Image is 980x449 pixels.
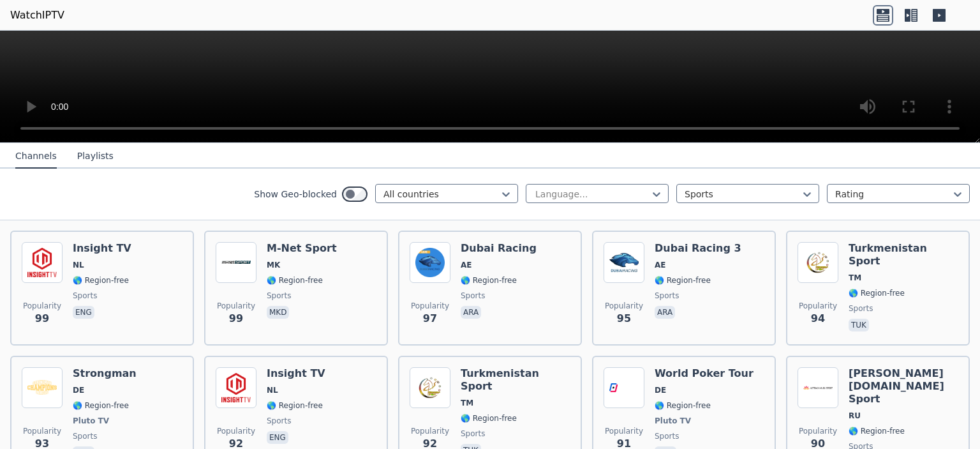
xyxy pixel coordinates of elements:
label: Show Geo-blocked [254,188,337,201]
img: Turkmenistan Sport [798,242,838,283]
p: eng [73,306,94,319]
span: 97 [423,311,437,326]
span: 🌎 Region-free [849,426,905,436]
h6: Turkmenistan Sport [849,242,958,268]
span: Popularity [217,426,255,436]
h6: M-Net Sport [267,242,337,255]
span: sports [267,416,291,426]
span: Pluto TV [655,416,691,426]
h6: Dubai Racing [461,242,537,255]
span: Popularity [799,301,837,311]
span: 🌎 Region-free [655,400,711,411]
h6: Strongman [73,367,137,380]
span: AE [461,260,471,270]
p: ara [461,306,481,319]
span: sports [655,431,679,441]
span: DE [655,385,666,395]
span: 🌎 Region-free [73,275,129,285]
img: Dubai Racing 3 [604,242,644,283]
span: 🌎 Region-free [849,288,905,298]
h6: Turkmenistan Sport [461,367,570,393]
img: Insight TV [22,242,63,283]
span: sports [267,291,291,301]
h6: World Poker Tour [655,367,754,380]
span: 🌎 Region-free [73,400,129,411]
span: 95 [617,311,631,326]
span: Popularity [799,426,837,436]
span: 94 [811,311,825,326]
button: Channels [15,144,57,169]
img: Strongman [22,367,63,408]
img: Dubai Racing [410,242,450,283]
span: NL [73,260,84,270]
p: mkd [267,306,289,319]
span: 🌎 Region-free [655,275,711,285]
span: 99 [229,311,243,326]
a: WatchIPTV [10,8,64,23]
span: 99 [35,311,49,326]
span: sports [849,303,873,314]
span: DE [73,385,84,395]
span: Pluto TV [73,416,109,426]
img: Insight TV [216,367,256,408]
span: sports [461,291,485,301]
p: ara [655,306,675,319]
span: Popularity [411,426,449,436]
span: Popularity [23,301,61,311]
span: NL [267,385,278,395]
span: Popularity [217,301,255,311]
span: sports [461,429,485,439]
span: Popularity [605,426,643,436]
span: sports [655,291,679,301]
span: MK [267,260,280,270]
h6: Dubai Racing 3 [655,242,741,255]
span: 🌎 Region-free [267,275,323,285]
img: World Poker Tour [604,367,644,408]
img: M-Net Sport [216,242,256,283]
span: AE [655,260,665,270]
p: tuk [849,319,869,331]
button: Playlists [77,144,114,169]
span: Popularity [23,426,61,436]
span: sports [73,291,97,301]
h6: Insight TV [73,242,131,255]
img: Turkmenistan Sport [410,367,450,408]
span: sports [73,431,97,441]
span: Popularity [411,301,449,311]
span: TM [849,273,861,283]
span: TM [461,398,473,408]
p: eng [267,431,288,444]
h6: Insight TV [267,367,325,380]
span: RU [849,411,861,421]
img: Astrahan.Ru Sport [798,367,838,408]
h6: [PERSON_NAME][DOMAIN_NAME] Sport [849,367,958,406]
span: 🌎 Region-free [267,400,323,411]
span: Popularity [605,301,643,311]
span: 🌎 Region-free [461,413,517,423]
span: 🌎 Region-free [461,275,517,285]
